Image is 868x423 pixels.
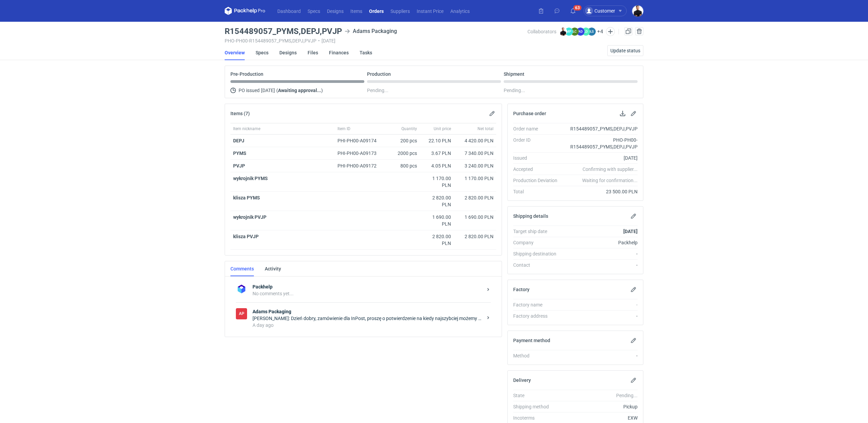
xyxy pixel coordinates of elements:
figcaption: AD [576,28,585,36]
span: • [318,38,320,43]
img: Tomasz Kubiak [632,5,643,17]
em: Confirming with supplier... [583,166,638,172]
div: - [563,301,638,308]
div: Accepted [513,166,563,173]
div: 2000 pcs [386,147,420,160]
div: Order ID [513,137,563,150]
div: No comments yet... [253,290,483,297]
strong: [DATE] [623,229,638,234]
h2: Payment method [513,338,550,343]
a: Files [308,45,318,60]
div: 800 pcs [386,160,420,172]
p: Shipment [504,71,524,77]
button: 63 [568,5,578,16]
a: Analytics [447,7,473,15]
strong: Awaiting approval... [278,88,321,93]
div: EXW [563,415,638,421]
button: Customer [584,5,632,16]
a: DEPJ [233,138,244,143]
button: Cancel order [635,27,643,35]
div: 23 500.00 PLN [563,188,638,195]
div: - [563,352,638,359]
a: Dashboard [274,7,304,15]
span: Net total [478,126,493,131]
div: State [513,392,563,399]
span: Collaborators [527,29,556,34]
span: Pending... [367,86,388,94]
span: ( [276,88,278,93]
button: Edit factory details [629,285,638,294]
a: Activity [265,261,281,276]
div: 3.67 PLN [422,150,451,157]
h2: Delivery [513,377,531,383]
a: Designs [324,7,347,15]
a: Orders [366,7,387,15]
strong: klisza PYMS [233,195,260,200]
figcaption: ŁS [588,28,596,36]
div: Factory address [513,313,563,319]
a: Specs [304,7,324,15]
h3: R154489057_PYMS,DEPJ,PVJP [225,27,342,35]
a: PVJP [233,163,245,169]
div: Shipping method [513,403,563,410]
div: Company [513,239,563,246]
figcaption: AP [236,308,247,319]
strong: Adams Packaging [253,308,483,315]
h2: Shipping details [513,213,548,219]
figcaption: MP [565,28,573,36]
div: PO issued [230,86,364,94]
div: - [563,262,638,268]
strong: wykrojnik PVJP [233,214,266,220]
div: 2 820.00 PLN [422,194,451,208]
div: A day ago [253,322,483,329]
div: PHI-PH00-A09173 [337,150,383,157]
a: Comments [230,261,254,276]
div: Incoterms [513,415,563,421]
a: Suppliers [387,7,413,15]
button: Edit collaborators [606,27,615,36]
figcaption: ŁD [582,28,590,36]
figcaption: ŁC [571,28,579,36]
button: Edit delivery details [629,376,638,384]
div: 3 240.00 PLN [456,162,493,169]
a: Specs [256,45,268,60]
div: [PERSON_NAME]: Dzień dobry, zamówienie dla InPost, proszę o potwierdzenie na kiedy najszybciej mo... [253,315,483,322]
div: Shipping destination [513,250,563,257]
div: PHI-PH00-A09172 [337,162,383,169]
a: Overview [225,45,245,60]
div: Adams Packaging [236,308,247,319]
strong: klisza PVJP [233,234,259,239]
div: - [563,313,638,319]
em: Pending... [616,393,638,398]
h2: Factory [513,287,530,292]
p: Production [367,71,391,77]
div: 1 170.00 PLN [456,175,493,182]
em: Waiting for confirmation... [582,177,638,184]
div: Adams Packaging [345,27,397,35]
button: Update status [607,45,643,56]
div: 22.10 PLN [422,137,451,144]
strong: wykrojnik PYMS [233,176,268,181]
div: Contact [513,262,563,268]
div: Factory name [513,301,563,308]
div: 200 pcs [386,135,420,147]
div: 2 820.00 PLN [422,233,451,247]
a: Tasks [360,45,372,60]
p: Pre-Production [230,71,263,77]
a: Duplicate [624,27,632,35]
img: Packhelp [236,283,247,295]
span: Unit price [434,126,451,131]
div: 1 170.00 PLN [422,175,451,189]
button: Edit purchase order [629,109,638,118]
a: Finances [329,45,349,60]
svg: Packhelp Pro [225,7,265,15]
span: Item ID [337,126,350,131]
span: Item nickname [233,126,260,131]
button: Edit shipping details [629,212,638,220]
h2: Purchase order [513,111,546,116]
strong: PYMS [233,151,246,156]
